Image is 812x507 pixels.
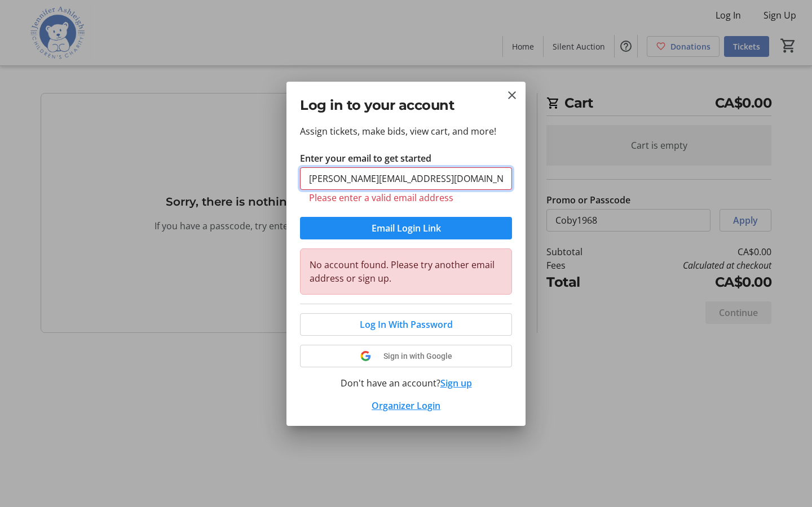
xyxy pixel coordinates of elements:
h2: Log in to your account [300,95,512,115]
button: Sign in with Google [300,345,512,367]
button: Email Login Link [300,217,512,239]
div: No account found. Please try another email address or sign up. [300,248,512,295]
tr-error: Please enter a valid email address [309,192,503,203]
button: Log In With Password [300,313,512,336]
span: Sign in with Google [383,352,452,361]
a: Organizer Login [372,399,440,412]
p: Assign tickets, make bids, view cart, and more! [300,124,512,138]
div: Don't have an account? [300,376,512,390]
button: Sign up [440,376,472,390]
span: Log In With Password [360,318,453,331]
input: Email Address [300,167,512,190]
label: Enter your email to get started [300,152,431,165]
button: Close [505,88,519,102]
span: Email Login Link [372,221,441,235]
